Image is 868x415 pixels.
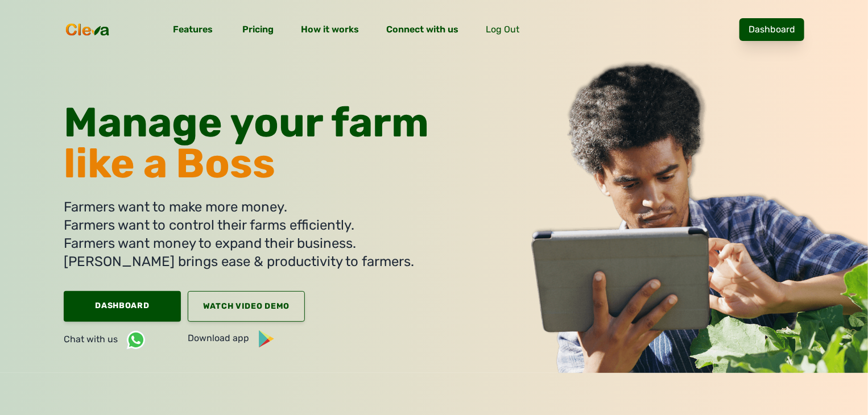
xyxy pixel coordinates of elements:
[521,57,868,373] img: guy with laptop
[483,24,522,40] span: Log Out
[240,24,276,40] span: Pricing
[64,329,181,351] a: Chat with us
[171,24,215,40] span: Features
[64,22,111,38] img: cleva_logo.png
[64,139,275,188] span: like a Boss
[168,24,217,40] a: Features
[231,18,285,41] a: Pricing
[188,329,305,351] a: Download app
[739,18,804,41] a: Dashboard
[384,24,461,40] span: Connect with us
[188,333,256,343] span: Download app
[290,18,370,41] a: How it works
[64,234,429,252] li: Farmers want money to expand their business.
[64,198,429,216] li: Farmers want to make more money.
[188,291,305,322] a: Watch Video Demo
[64,334,125,345] span: Chat with us
[64,291,181,322] a: Dashboard
[64,98,429,147] span: Manage your farm
[64,252,429,271] li: [PERSON_NAME] brings ease & productivity to farmers.
[375,18,470,41] a: Connect with us
[64,216,429,234] li: Farmers want to control their farms efficiently.
[299,24,361,40] span: How it works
